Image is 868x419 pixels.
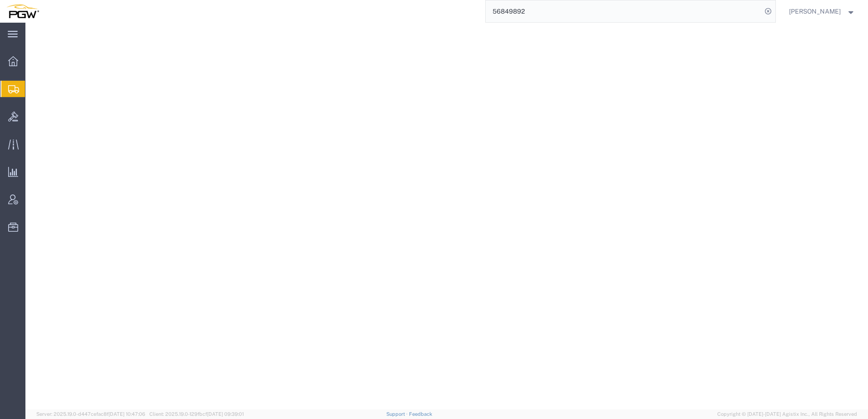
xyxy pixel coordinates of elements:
[717,410,857,418] span: Copyright © [DATE]-[DATE] Agistix Inc., All Rights Reserved
[6,5,39,18] img: logo
[149,411,244,417] span: Client: 2025.19.0-129fbcf
[409,411,432,417] a: Feedback
[789,6,856,17] button: [PERSON_NAME]
[25,23,868,409] iframe: FS Legacy Container
[789,6,841,16] span: Amber Hickey
[207,411,244,417] span: [DATE] 09:39:01
[108,411,145,417] span: [DATE] 10:47:06
[36,411,145,417] span: Server: 2025.19.0-d447cefac8f
[486,0,762,22] input: Search for shipment number, reference number
[386,411,409,417] a: Support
